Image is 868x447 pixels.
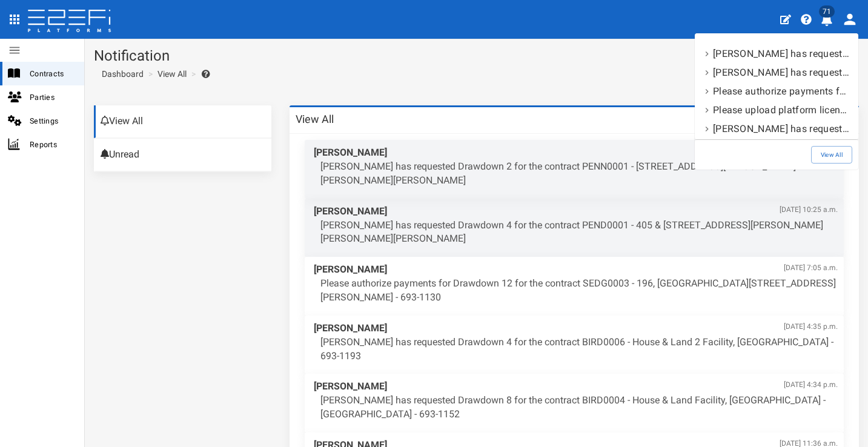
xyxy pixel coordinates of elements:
a: Maddy Evans has requested Drawdown 4 for the contract PEND0001 - 405 & 407 Beckett Road, Bridgema... [701,63,852,82]
a: Richard McKeon has requested Drawdown 1 for the contract Test Facility [701,119,852,138]
p: Maddy Evans has requested Drawdown 2 for the contract PENN0001 - 206 Graham Road, Bridgeman Downs... [713,47,851,61]
p: Please upload platform licence fees for Drawdown 1 for the contract Test Facility [713,103,851,117]
a: View All [811,146,852,164]
a: Please upload platform licence fees for Drawdown 1 for the contract Test Facility [701,101,852,119]
a: Please authorize payments for Drawdown 1 for the contract Test Facility [701,82,852,101]
p: Please authorize payments for Drawdown 1 for the contract Test Facility [713,84,851,98]
a: Maddy Evans has requested Drawdown 2 for the contract PENN0001 - 206 Graham Road, Bridgeman Downs... [701,44,852,63]
p: Richard McKeon has requested Drawdown 1 for the contract Test Facility [713,122,851,136]
p: Maddy Evans has requested Drawdown 4 for the contract PEND0001 - 405 & 407 Beckett Road, Bridgema... [713,65,851,79]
